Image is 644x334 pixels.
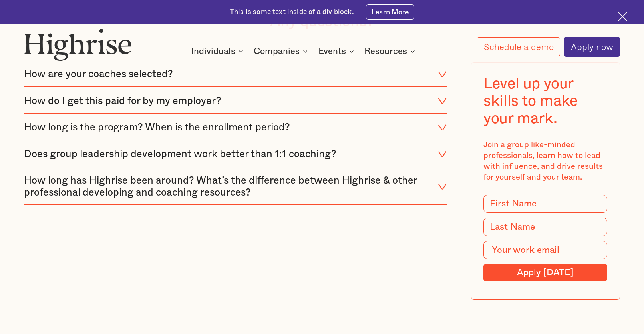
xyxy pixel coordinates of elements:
[24,175,430,198] div: How long has Highrise been around? What’s the difference between Highrise & other professional de...
[24,148,336,160] div: Does group leadership development work better than 1:1 coaching?
[483,264,607,281] input: Apply [DATE]
[191,46,246,56] div: Individuals
[483,218,607,236] input: Last Name
[24,28,132,61] img: Highrise logo
[230,7,354,17] div: This is some text inside of a div block.
[364,46,407,56] div: Resources
[318,46,346,56] div: Events
[318,46,356,56] div: Events
[254,46,310,56] div: Companies
[254,46,300,56] div: Companies
[24,62,447,86] div: How are your coaches selected?
[24,68,173,80] div: How are your coaches selected?
[477,37,560,57] a: Schedule a demo
[564,37,620,56] a: Apply now
[24,169,447,205] div: How long has Highrise been around? What’s the difference between Highrise & other professional de...
[483,195,607,213] input: First Name
[24,122,290,134] div: How long is the program? When is the enrollment period?
[366,4,414,20] a: Learn More
[24,116,447,140] div: How long is the program? When is the enrollment period?
[24,142,447,166] div: Does group leadership development work better than 1:1 coaching?
[483,241,607,259] input: Your work email
[191,46,235,56] div: Individuals
[24,89,447,113] div: How do I get this paid for by my employer?
[483,195,607,281] form: B2B Marketing Pesonas Form FAQ
[364,46,417,56] div: Resources
[483,140,607,182] div: Join a group like-minded professionals, learn how to lead with influence, and drive results for y...
[24,95,221,107] div: How do I get this paid for by my employer?
[618,12,627,21] img: Cross icon
[483,75,607,128] div: Level up your skills to make your mark.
